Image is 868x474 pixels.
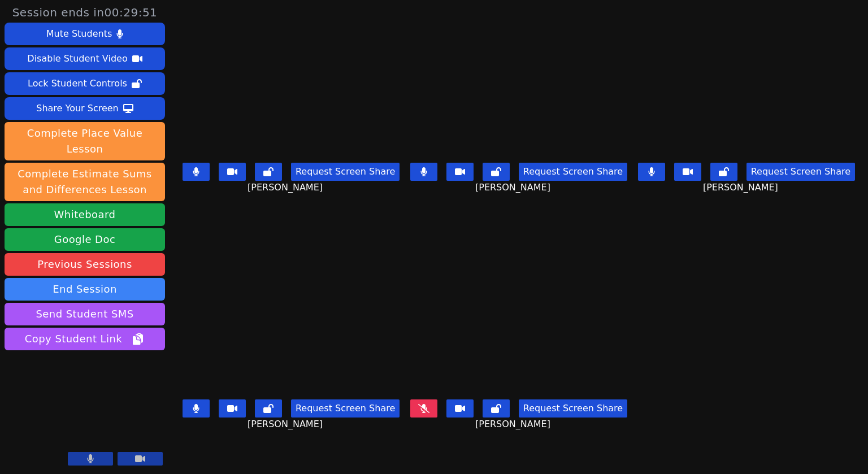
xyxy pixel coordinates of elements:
button: Whiteboard [5,203,165,226]
button: Request Screen Share [519,399,627,418]
a: Previous Sessions [5,253,165,276]
time: 00:29:51 [105,6,158,19]
span: [PERSON_NAME] [475,181,553,194]
a: Google Doc [5,228,165,251]
span: [PERSON_NAME] [703,181,781,194]
button: End Session [5,278,165,301]
button: Share Your Screen [5,97,165,120]
span: [PERSON_NAME] [248,418,325,431]
button: Send Student SMS [5,303,165,325]
button: Request Screen Share [291,163,400,181]
button: Disable Student Video [5,47,165,70]
div: Disable Student Video [27,50,127,68]
button: Copy Student Link [5,328,165,350]
span: Copy Student Link [25,331,145,347]
span: Session ends in [12,5,158,20]
button: Lock Student Controls [5,72,165,95]
button: Mute Students [5,23,165,45]
div: Share Your Screen [36,99,119,118]
span: [PERSON_NAME] [475,418,553,431]
div: Lock Student Controls [28,75,127,93]
div: Mute Students [46,25,112,43]
button: Complete Place Value Lesson [5,122,165,160]
button: Request Screen Share [747,163,855,181]
span: [PERSON_NAME] [248,181,325,194]
button: Request Screen Share [291,399,400,418]
button: Complete Estimate Sums and Differences Lesson [5,163,165,201]
button: Request Screen Share [519,163,627,181]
